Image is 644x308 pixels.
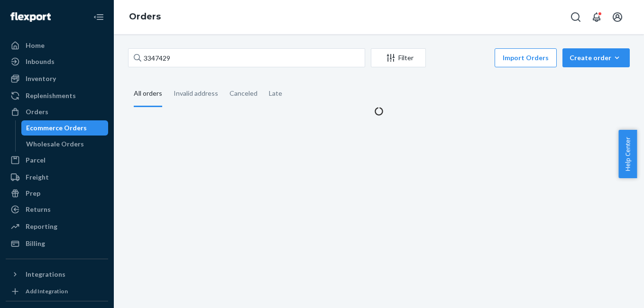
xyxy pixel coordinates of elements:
[128,48,365,67] input: Search orders
[566,8,585,27] button: Open Search Box
[587,8,606,27] button: Open notifications
[6,104,108,119] a: Orders
[21,136,109,152] a: Wholesale Orders
[371,53,425,63] div: Filter
[121,3,168,31] ol: breadcrumbs
[6,202,108,217] a: Returns
[26,172,49,182] div: Freight
[6,286,108,297] a: Add Integration
[26,41,45,50] div: Home
[608,8,627,27] button: Open account menu
[21,120,109,136] a: Ecommerce Orders
[6,267,108,282] button: Integrations
[26,155,46,165] div: Parcel
[26,139,84,149] div: Wholesale Orders
[6,38,108,53] a: Home
[6,71,108,86] a: Inventory
[174,81,218,106] div: Invalid address
[134,81,162,107] div: All orders
[467,37,644,308] iframe: Find more information here
[26,123,87,133] div: Ecommerce Orders
[6,170,108,185] a: Freight
[26,189,40,198] div: Prep
[26,107,48,117] div: Orders
[26,205,51,214] div: Returns
[6,219,108,234] a: Reporting
[26,91,76,100] div: Replenishments
[26,287,68,295] div: Add Integration
[89,8,108,27] button: Close Navigation
[26,74,56,83] div: Inventory
[129,11,161,22] a: Orders
[26,222,57,231] div: Reporting
[269,81,282,106] div: Late
[6,153,108,168] a: Parcel
[26,270,65,279] div: Integrations
[6,88,108,103] a: Replenishments
[26,239,45,248] div: Billing
[26,57,55,66] div: Inbounds
[371,48,426,67] button: Filter
[6,236,108,251] a: Billing
[230,81,258,106] div: Canceled
[6,186,108,201] a: Prep
[10,12,51,22] img: Flexport logo
[6,54,108,69] a: Inbounds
